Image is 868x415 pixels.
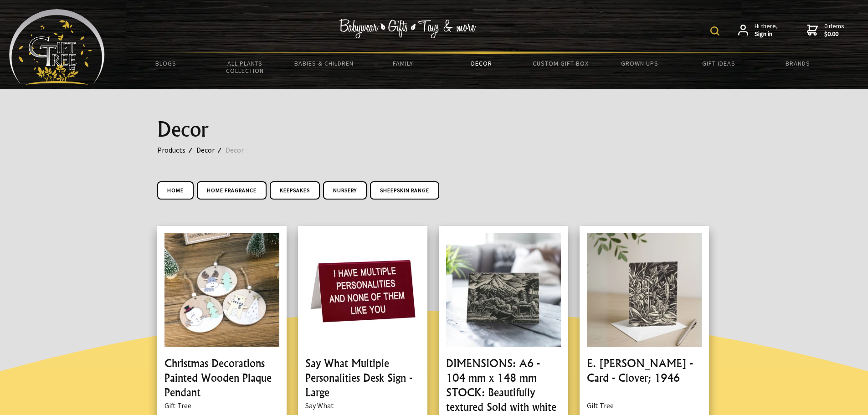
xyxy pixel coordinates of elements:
a: BLOGS [127,54,205,73]
a: Gift Ideas [679,54,758,73]
a: Decor [226,144,255,156]
a: Decor [196,144,226,156]
a: 0 items$0.00 [807,22,844,38]
img: Babyware - Gifts - Toys and more... [9,9,105,85]
a: Babies & Children [284,54,363,73]
span: Hi there, [755,22,778,38]
img: Babywear - Gifts - Toys & more [339,19,476,38]
a: Home Fragrance [197,181,267,200]
a: Home [157,181,194,200]
a: Family [363,54,442,73]
a: Grown Ups [600,54,679,73]
a: Brands [758,54,837,73]
a: Nursery [323,181,367,200]
img: product search [710,26,719,36]
a: Keepsakes [270,181,320,200]
span: 0 items [824,22,844,38]
a: Sheepskin Range [370,181,439,200]
a: Custom Gift Box [521,54,600,73]
a: All Plants Collection [205,54,284,80]
strong: Sign in [755,30,778,38]
a: Products [157,144,196,156]
h1: Decor [157,118,711,140]
a: Decor [442,54,521,73]
a: Hi there,Sign in [738,22,778,38]
strong: $0.00 [824,30,844,38]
